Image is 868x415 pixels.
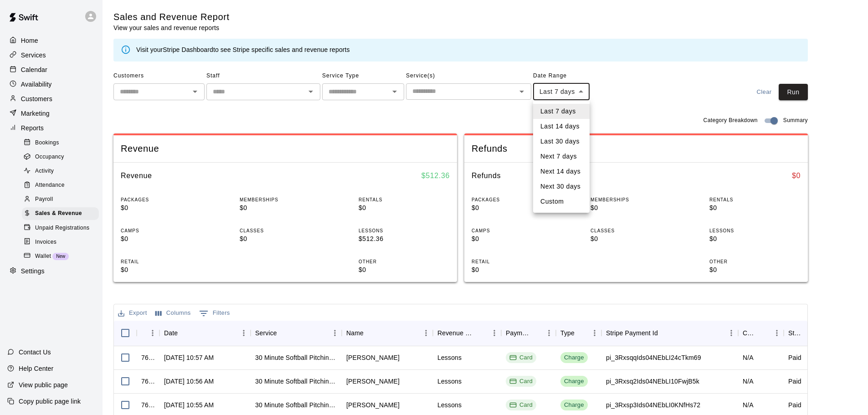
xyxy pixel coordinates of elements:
li: Next 7 days [533,149,590,164]
li: Next 14 days [533,164,590,179]
li: Last 30 days [533,134,590,149]
li: Next 30 days [533,179,590,194]
li: Last 7 days [533,104,590,119]
li: Last 14 days [533,119,590,134]
li: Custom [533,194,590,209]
